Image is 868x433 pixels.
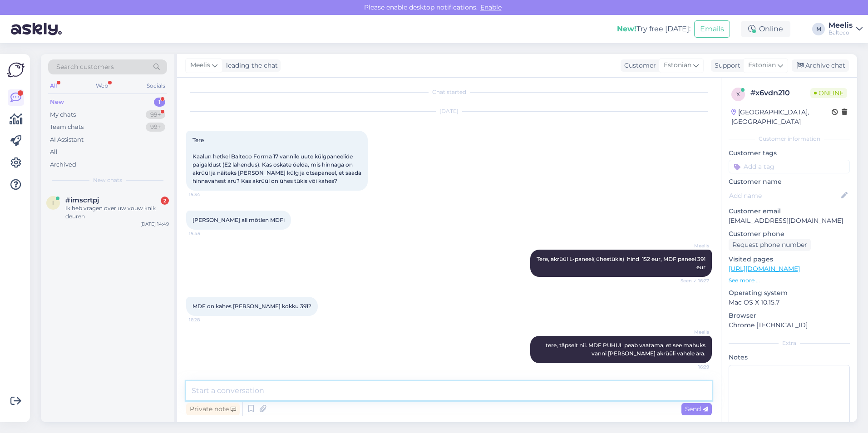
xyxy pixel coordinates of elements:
span: 15:34 [189,191,223,198]
div: My chats [50,110,76,119]
div: Archived [50,160,76,169]
span: [PERSON_NAME] all mõtlen MDFi [192,216,285,223]
div: All [48,80,59,92]
span: Meelis [675,242,709,249]
p: Mac OS X 10.15.7 [729,298,850,307]
b: New! [617,25,636,33]
div: Customer information [729,135,850,143]
span: Estonian [664,60,691,70]
p: [EMAIL_ADDRESS][DOMAIN_NAME] [729,216,850,226]
div: Archive chat [792,59,849,72]
div: Private note [186,403,240,415]
div: [GEOGRAPHIC_DATA], [GEOGRAPHIC_DATA] [731,108,832,127]
div: All [50,148,58,157]
button: Emails [694,20,730,38]
span: Online [810,88,847,98]
span: 16:28 [189,316,223,323]
div: Socials [145,80,167,92]
div: AI Assistant [50,135,84,144]
p: Customer name [729,177,850,187]
p: Customer tags [729,148,850,158]
div: [DATE] 14:49 [140,221,169,227]
div: Balteco [829,29,853,36]
div: leading the chat [222,61,278,70]
p: See more ... [729,276,850,285]
div: [DATE] [186,107,712,115]
div: Support [711,61,740,70]
div: 99+ [146,123,165,132]
span: 16:29 [675,364,709,370]
span: Tere, akrüül L-paneel( ühestükis) hind 152 eur, MDF paneel 391 eur [537,256,707,271]
div: 2 [161,197,169,205]
div: 99+ [146,110,165,119]
p: Visited pages [729,255,850,264]
div: 1 [154,98,165,107]
p: Notes [729,353,850,362]
span: 15:45 [189,230,223,237]
a: [URL][DOMAIN_NAME] [729,265,800,273]
div: Web [94,80,110,92]
p: Browser [729,311,850,320]
span: #imscrtpj [65,196,99,204]
div: Extra [729,339,850,347]
p: Customer email [729,207,850,216]
div: Meelis [829,22,853,29]
span: Meelis [190,60,210,70]
span: x [736,91,740,98]
p: Chrome [TECHNICAL_ID] [729,320,850,330]
div: Customer [621,61,656,70]
span: Enable [478,3,504,11]
a: MeelisBalteco [829,22,863,36]
span: Search customers [56,62,114,72]
span: i [52,199,54,206]
span: MDF on kahes [PERSON_NAME] kokku 391? [192,303,311,310]
input: Add a tag [729,160,850,173]
span: Estonian [748,60,776,70]
div: New [50,98,64,107]
div: M [812,23,825,35]
div: Team chats [50,123,84,132]
span: Meelis [675,329,709,335]
span: Seen ✓ 16:27 [675,277,709,284]
span: tere, täpselt nii. MDF PUHUL peab vaatama, et see mahuks vanni [PERSON_NAME] akrüüli vahele ära. [546,342,707,357]
div: Online [741,21,790,37]
span: Tere Kaalun hetkel Balteco Forma 17 vannile uute külgpaneelide paigaldust (E2 lahendus). Kas oska... [192,137,363,184]
span: New chats [93,176,122,184]
div: Chat started [186,88,712,96]
img: Askly Logo [7,61,25,79]
div: Try free [DATE]: [617,24,690,34]
div: Request phone number [729,239,811,251]
p: Operating system [729,288,850,298]
div: Ik heb vragen over uw vouw knik deuren [65,204,169,221]
span: Send [685,405,708,413]
p: Customer phone [729,229,850,239]
input: Add name [729,191,839,201]
div: # x6vdn210 [750,88,810,98]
